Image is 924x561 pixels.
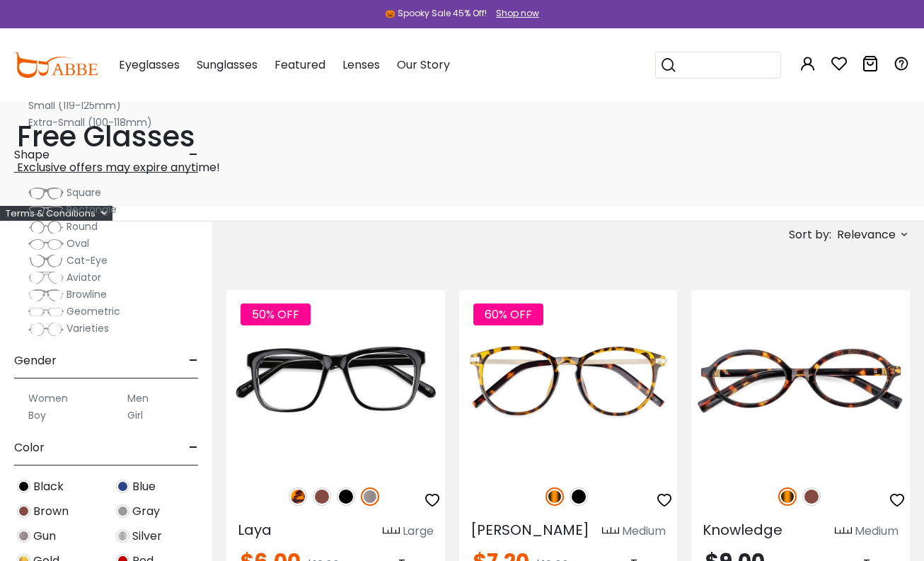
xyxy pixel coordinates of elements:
[132,503,160,520] span: Gray
[837,222,896,248] span: Relevance
[33,503,69,520] span: Brown
[67,202,117,216] span: Rectangle
[226,290,445,472] img: Gun Laya - Plastic ,Universal Bridge Fit
[802,487,821,506] img: Brown
[342,57,380,73] span: Lenses
[189,344,198,378] span: -
[33,528,56,545] span: Gun
[289,487,307,506] img: Leopard
[17,504,30,518] img: Brown
[33,478,64,495] span: Black
[835,526,852,537] img: size ruler
[28,97,121,114] label: Small (119-125mm)
[570,487,588,506] img: Black
[397,57,450,73] span: Our Story
[14,344,57,378] span: Gender
[28,271,64,285] img: Aviator.png
[28,305,64,319] img: Geometric.png
[602,526,619,537] img: size ruler
[459,290,678,472] img: Tortoise Callie - Combination ,Universal Bridge Fit
[127,390,149,407] label: Men
[189,431,198,465] span: -
[28,407,46,424] label: Boy
[132,478,156,495] span: Blue
[545,487,564,506] img: Tortoise
[28,237,64,251] img: Oval.png
[67,321,109,335] span: Varieties
[496,7,539,20] div: Shop now
[28,288,64,302] img: Browline.png
[67,253,108,267] span: Cat-Eye
[17,159,907,176] p: Exclusive offers may expire anytime!
[14,52,98,78] img: abbeglasses.com
[691,290,910,472] img: Tortoise Knowledge - Acetate ,Universal Bridge Fit
[28,254,64,268] img: Cat-Eye.png
[28,186,64,200] img: Square.png
[778,487,797,506] img: Tortoise
[489,7,539,19] a: Shop now
[189,138,198,172] span: -
[28,322,64,337] img: Varieties.png
[28,203,64,217] img: Rectangle.png
[132,528,162,545] span: Silver
[703,520,782,540] span: Knowledge
[313,487,331,506] img: Brown
[28,220,64,234] img: Round.png
[67,304,120,318] span: Geometric
[119,57,180,73] span: Eyeglasses
[337,487,355,506] img: Black
[116,529,129,543] img: Silver
[67,270,101,284] span: Aviator
[855,523,899,540] div: Medium
[116,480,129,493] img: Blue
[67,185,101,199] span: Square
[67,219,98,233] span: Round
[116,504,129,518] img: Gray
[67,287,107,301] span: Browline
[17,120,907,154] h1: Free Glasses
[197,57,258,73] span: Sunglasses
[403,523,434,540] div: Large
[241,303,311,325] span: 50% OFF
[67,236,89,250] span: Oval
[789,226,831,243] span: Sort by:
[238,520,272,540] span: Laya
[14,138,50,172] span: Shape
[622,523,666,540] div: Medium
[385,7,487,20] div: 🎃 Spooky Sale 45% Off!
[14,431,45,465] span: Color
[17,480,30,493] img: Black
[361,487,379,506] img: Gun
[383,526,400,537] img: size ruler
[473,303,543,325] span: 60% OFF
[28,390,68,407] label: Women
[127,407,143,424] label: Girl
[470,520,589,540] span: [PERSON_NAME]
[17,529,30,543] img: Gun
[28,114,152,131] label: Extra-Small (100-118mm)
[275,57,325,73] span: Featured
